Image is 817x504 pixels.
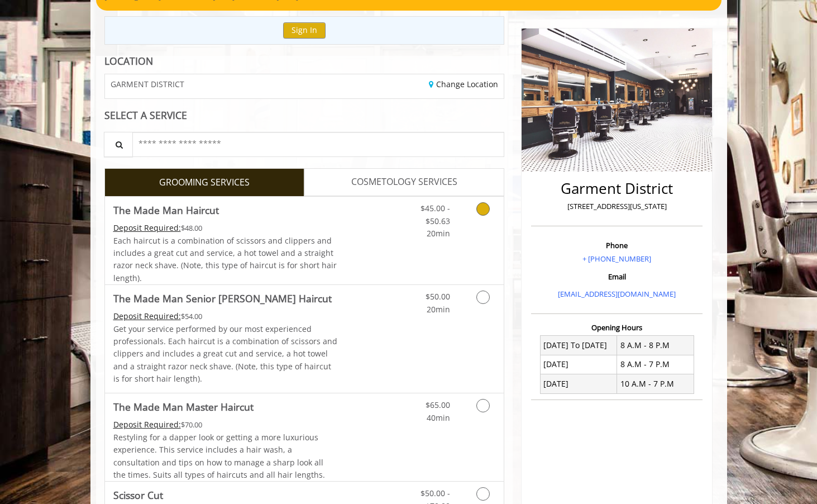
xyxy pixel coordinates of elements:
[113,419,181,430] span: This service needs some Advance to be paid before we block your appointment
[104,54,153,68] b: LOCATION
[427,304,450,315] span: 20min
[427,228,450,239] span: 20min
[104,132,133,157] button: Service Search
[534,201,700,212] p: [STREET_ADDRESS][US_STATE]
[113,202,219,218] b: The Made Man Haircut
[113,419,338,431] div: $70.00
[113,222,181,233] span: This service needs some Advance to be paid before we block your appointment
[617,374,694,393] td: 10 A.M - 7 P.M
[582,254,651,264] a: + [PHONE_NUMBER]
[427,412,450,423] span: 40min
[558,289,676,299] a: [EMAIL_ADDRESS][DOMAIN_NAME]
[534,273,700,280] h3: Email
[113,310,338,322] div: $54.00
[113,432,325,480] span: Restyling for a dapper look or getting a more luxurious experience. This service includes a hair ...
[534,241,700,249] h3: Phone
[113,487,163,503] b: Scissor Cut
[113,235,337,283] span: Each haircut is a combination of scissors and clippers and includes a great cut and service, a ho...
[113,323,338,386] p: Get your service performed by our most experienced professionals. Each haircut is a combination o...
[534,180,700,197] h2: Garment District
[104,110,505,121] div: SELECT A SERVICE
[111,80,184,88] span: GARMENT DISTRICT
[113,222,338,234] div: $48.00
[113,311,181,321] span: This service needs some Advance to be paid before we block your appointment
[113,291,332,306] b: The Made Man Senior [PERSON_NAME] Haircut
[540,355,617,374] td: [DATE]
[531,324,703,331] h3: Opening Hours
[540,374,617,393] td: [DATE]
[429,79,498,89] a: Change Location
[617,336,694,355] td: 8 A.M - 8 P.M
[426,400,450,410] span: $65.00
[421,203,450,226] span: $45.00 - $50.63
[159,175,250,190] span: GROOMING SERVICES
[617,355,694,374] td: 8 A.M - 7 P.M
[540,336,617,355] td: [DATE] To [DATE]
[283,22,326,39] button: Sign In
[426,291,450,302] span: $50.00
[113,399,254,415] b: The Made Man Master Haircut
[351,175,457,189] span: COSMETOLOGY SERVICES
